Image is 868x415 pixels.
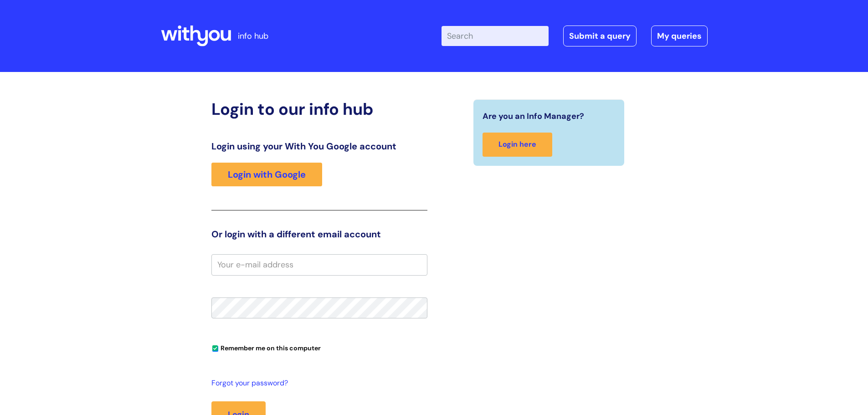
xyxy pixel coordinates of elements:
input: Your e-mail address [211,254,427,275]
h2: Login to our info hub [211,99,427,119]
input: Search [442,26,549,46]
label: Remember me on this computer [211,342,321,352]
a: Login with Google [211,163,322,186]
div: You can uncheck this option if you're logging in from a shared device [211,340,427,355]
a: Submit a query [563,26,637,46]
a: Forgot your password? [211,377,423,390]
h3: Or login with a different email account [211,229,427,240]
input: Remember me on this computer [212,346,218,352]
a: My queries [651,26,708,46]
span: Are you an Info Manager? [483,109,584,123]
a: Login here [483,133,552,157]
h3: Login using your With You Google account [211,141,427,152]
p: info hub [238,29,268,43]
